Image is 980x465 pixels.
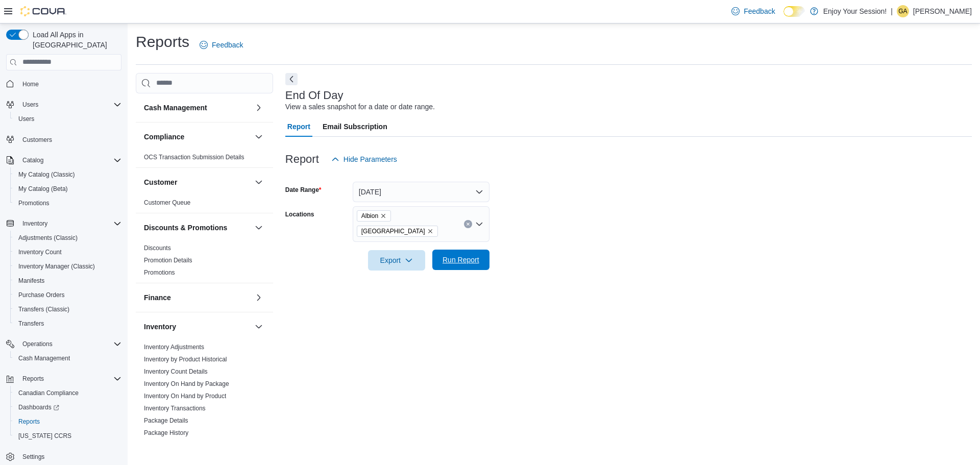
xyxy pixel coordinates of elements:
span: Transfers (Classic) [14,303,121,315]
button: Catalog [2,153,126,167]
a: Canadian Compliance [14,387,83,399]
a: Users [14,113,38,125]
span: Inventory Adjustments [144,343,204,351]
button: Compliance [144,132,251,142]
div: Compliance [136,151,273,167]
span: Port Colborne [357,226,438,237]
a: Package History [144,429,188,436]
p: Enjoy Your Session! [823,5,887,17]
span: [US_STATE] CCRS [18,432,71,440]
span: Adjustments (Classic) [14,232,121,244]
button: Reports [18,373,48,385]
a: Dashboards [14,401,63,413]
a: Feedback [727,1,779,21]
button: Open list of options [475,220,483,228]
span: Operations [18,338,121,350]
span: Reports [22,375,44,383]
label: Date Range [285,186,322,194]
button: [DATE] [353,182,489,202]
span: Feedback [744,6,775,16]
a: Inventory Count Details [144,368,208,375]
span: Washington CCRS [14,430,121,442]
h3: Finance [144,292,171,303]
button: Canadian Compliance [10,386,126,400]
a: Discounts [144,244,171,252]
span: My Catalog (Beta) [18,185,68,193]
span: Manifests [18,277,44,285]
span: Report [287,116,310,137]
button: Customers [2,132,126,147]
button: Users [18,99,42,111]
a: Reports [14,415,44,428]
span: My Catalog (Classic) [18,170,75,179]
a: My Catalog (Beta) [14,183,72,195]
a: Promotions [144,269,175,276]
a: Dashboards [10,400,126,414]
span: Feedback [212,40,243,50]
span: Inventory Count [14,246,121,258]
button: Users [2,97,126,112]
span: Settings [22,453,44,461]
a: Adjustments (Classic) [14,232,82,244]
button: [US_STATE] CCRS [10,429,126,443]
span: Purchase Orders [18,291,65,299]
button: Users [10,112,126,126]
span: Product Expirations [144,441,197,449]
button: Inventory [144,322,251,332]
span: Adjustments (Classic) [18,234,78,242]
span: Export [374,250,419,271]
button: Home [2,77,126,91]
span: Purchase Orders [14,289,121,301]
span: Package History [144,429,188,437]
button: Cash Management [144,103,251,113]
a: Inventory On Hand by Product [144,393,226,400]
label: Locations [285,210,314,218]
button: Transfers (Classic) [10,302,126,316]
a: Inventory Count [14,246,66,258]
button: Finance [144,292,251,303]
button: Operations [2,337,126,351]
span: Customer Queue [144,199,190,207]
span: Customers [22,136,52,144]
button: Customer [253,176,265,188]
button: Inventory [18,217,52,230]
span: OCS Transaction Submission Details [144,153,244,161]
input: Dark Mode [783,6,805,17]
button: Discounts & Promotions [144,223,251,233]
span: Home [18,78,121,90]
span: Users [14,113,121,125]
span: Catalog [22,156,43,164]
span: Package Details [144,417,188,425]
h3: Cash Management [144,103,207,113]
span: Transfers (Classic) [18,305,69,313]
a: Promotion Details [144,257,192,264]
span: Reports [14,415,121,428]
a: [US_STATE] CCRS [14,430,76,442]
h3: Inventory [144,322,176,332]
div: Discounts & Promotions [136,242,273,283]
span: Hide Parameters [344,154,397,164]
h3: Discounts & Promotions [144,223,227,233]
a: Transfers [14,317,48,330]
button: Inventory [253,321,265,333]
span: Inventory [22,219,47,228]
button: Reports [2,372,126,386]
button: Operations [18,338,57,350]
button: Inventory [2,216,126,231]
a: Inventory Transactions [144,405,206,412]
span: Dark Mode [783,17,784,17]
button: Export [368,250,425,271]
span: Inventory Count [18,248,62,256]
span: Users [18,115,34,123]
button: Remove Albion from selection in this group [380,213,386,219]
span: Cash Management [14,352,121,364]
span: Operations [22,340,53,348]
a: Home [18,78,43,90]
img: Cova [20,6,66,16]
span: Inventory Manager (Classic) [14,260,121,273]
a: Customers [18,134,56,146]
span: Dashboards [14,401,121,413]
span: Run Report [443,255,479,265]
span: Home [22,80,39,88]
button: Customer [144,177,251,187]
